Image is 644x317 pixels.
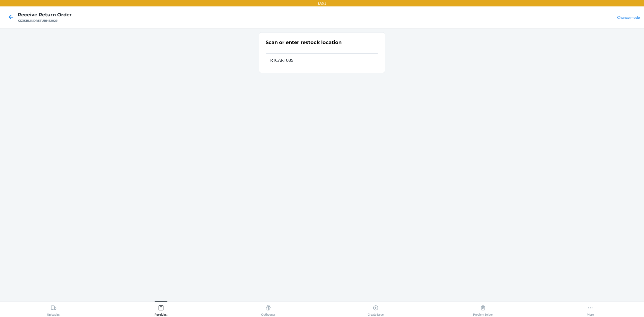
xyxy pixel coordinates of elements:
[537,301,644,316] button: More
[266,53,378,66] input: Restock location
[318,1,326,6] p: LAX1
[261,303,276,316] div: Outbounds
[47,303,60,316] div: Unloading
[266,39,342,46] h2: Scan or enter restock location
[617,15,640,20] a: Change mode
[215,301,322,316] button: Outbounds
[473,303,493,316] div: Problem Solver
[18,11,72,18] h4: Receive Return Order
[18,18,72,23] div: KIZIKBLINDRETURNS2025
[429,301,537,316] button: Problem Solver
[107,301,215,316] button: Receiving
[322,301,429,316] button: Create Issue
[368,303,384,316] div: Create Issue
[155,303,167,316] div: Receiving
[587,303,594,316] div: More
